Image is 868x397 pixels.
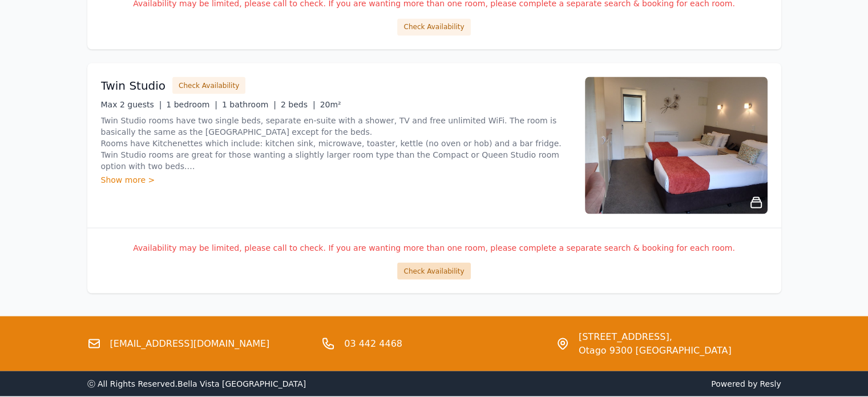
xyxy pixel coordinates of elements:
[101,99,162,109] span: Max 2 guests |
[110,336,270,350] a: [EMAIL_ADDRESS][DOMAIN_NAME]
[166,99,217,109] span: 1 bedroom |
[579,343,732,357] span: Otago 9300 [GEOGRAPHIC_DATA]
[344,336,402,350] a: 03 442 4468
[87,379,306,388] span: ⓒ All Rights Reserved. Bella Vista [GEOGRAPHIC_DATA]
[760,379,781,388] a: Resly
[101,174,571,185] div: Show more >
[397,18,470,35] button: Check Availability
[397,262,470,279] button: Check Availability
[101,114,571,171] p: Twin Studio rooms have two single beds, separate en-suite with a shower, TV and free unlimited Wi...
[320,99,341,109] span: 20m²
[281,99,316,109] span: 2 beds |
[439,378,781,389] span: Powered by
[579,330,732,343] span: [STREET_ADDRESS],
[101,77,166,93] h3: Twin Studio
[172,77,245,94] button: Check Availability
[222,99,276,109] span: 1 bathroom |
[101,242,768,253] p: Availability may be limited, please call to check. If you are wanting more than one room, please ...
